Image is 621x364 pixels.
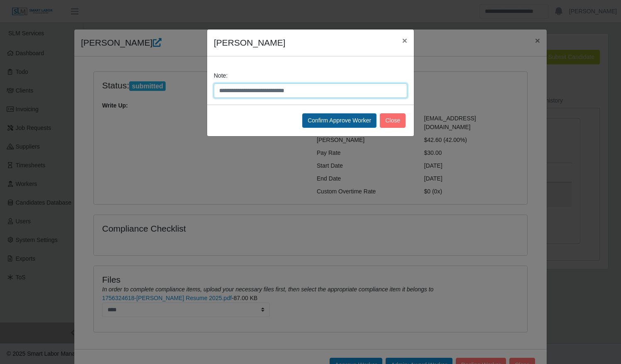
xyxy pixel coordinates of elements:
[302,113,377,128] button: Confirm Approve Worker
[396,29,414,51] button: Close
[402,36,407,45] span: ×
[214,71,227,80] label: Note:
[380,113,406,128] button: Close
[214,36,286,49] h4: [PERSON_NAME]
